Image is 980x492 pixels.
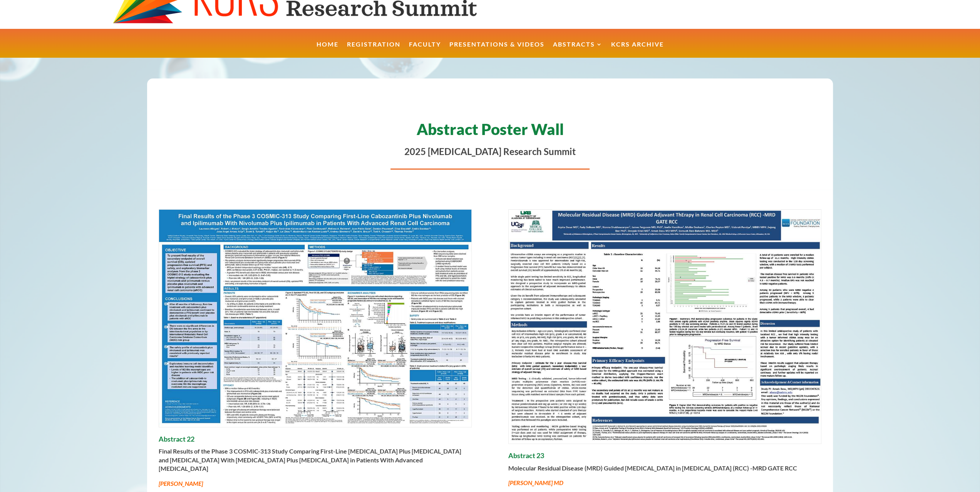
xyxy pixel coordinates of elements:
[553,42,603,58] a: Abstracts
[347,42,400,58] a: Registration
[159,447,461,472] b: Final Results of the Phase 3 COSMIC-313 Study Comparing First-Line [MEDICAL_DATA] Plus [MEDICAL_D...
[159,435,472,447] h4: Abstract 22
[409,42,441,58] a: Faculty
[449,42,544,58] a: Presentations & Videos
[611,42,664,58] a: KCRS Archive
[508,479,563,486] em: [PERSON_NAME] MD
[508,464,797,472] strong: Molecular Residual Disease (MRD) Guided [MEDICAL_DATA] in [MEDICAL_DATA] (RCC) -MRD GATE RCC
[159,480,203,487] em: [PERSON_NAME]
[508,452,821,464] h4: Abstract 23
[159,118,822,145] h1: Abstract Poster Wall
[509,210,821,444] img: 23_Desai_Arpita
[159,145,822,158] p: 2025 [MEDICAL_DATA] Research Summit
[159,210,471,427] img: 22_Albiges_Laurence
[317,42,338,58] a: Home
